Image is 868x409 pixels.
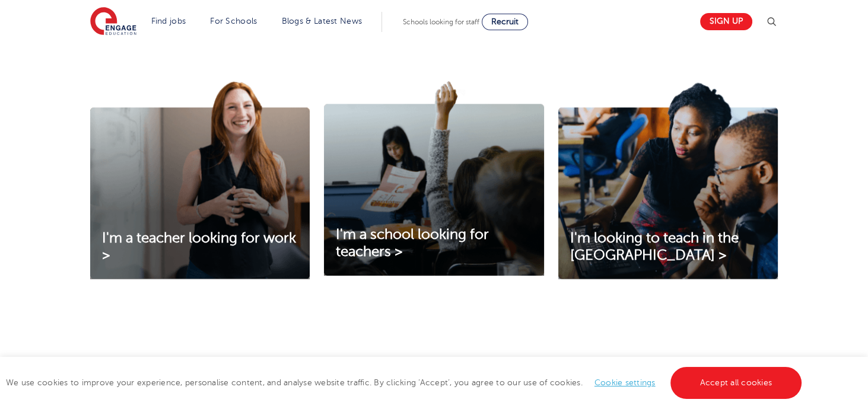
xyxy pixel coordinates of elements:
[558,81,778,279] img: I'm looking to teach in the UK
[482,14,528,30] a: Recruit
[6,378,805,387] span: We use cookies to improve your experience, personalise content, and analyse website traffic. By c...
[210,17,257,25] a: For Schools
[90,81,310,279] img: I'm a teacher looking for work
[90,7,136,37] img: Engage Education
[491,17,519,26] span: Recruit
[282,17,363,25] a: Blogs & Latest News
[700,13,752,30] a: Sign up
[324,226,543,261] a: I'm a school looking for teachers >
[558,230,778,264] a: I'm looking to teach in the [GEOGRAPHIC_DATA] >
[670,367,802,399] a: Accept all cookies
[324,81,543,276] img: I'm a school looking for teachers
[403,18,479,26] span: Schools looking for staff
[336,226,489,260] span: I'm a school looking for teachers >
[594,378,656,387] a: Cookie settings
[90,230,310,264] a: I'm a teacher looking for work >
[151,17,186,25] a: Find jobs
[570,230,739,263] span: I'm looking to teach in the [GEOGRAPHIC_DATA] >
[102,230,296,263] span: I'm a teacher looking for work >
